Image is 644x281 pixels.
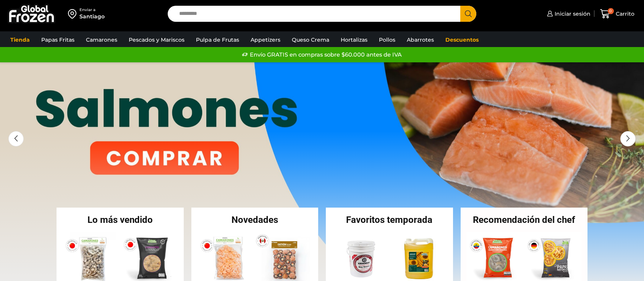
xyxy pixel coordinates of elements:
a: 0 Carrito [598,5,636,23]
a: Hortalizas [337,32,371,47]
a: Pescados y Mariscos [125,32,188,47]
a: Pulpa de Frutas [192,32,243,47]
a: Queso Crema [288,32,333,47]
a: Pollos [375,32,399,47]
a: Papas Fritas [37,32,78,47]
a: Abarrotes [403,32,438,47]
a: Appetizers [247,32,284,47]
a: Camarones [82,32,121,47]
a: Tienda [6,32,34,47]
h2: Lo más vendido [57,215,184,224]
span: Carrito [614,10,634,18]
button: Search button [460,6,476,22]
h2: Novedades [191,215,319,224]
div: Santiago [79,13,105,20]
h2: Favoritos temporada [326,215,453,224]
div: Enviar a [79,7,105,13]
a: Descuentos [442,32,482,47]
span: Iniciar sesión [553,10,591,18]
img: address-field-icon.svg [68,7,79,20]
h2: Recomendación del chef [461,215,588,224]
a: Iniciar sesión [545,6,591,21]
span: 0 [608,8,614,14]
